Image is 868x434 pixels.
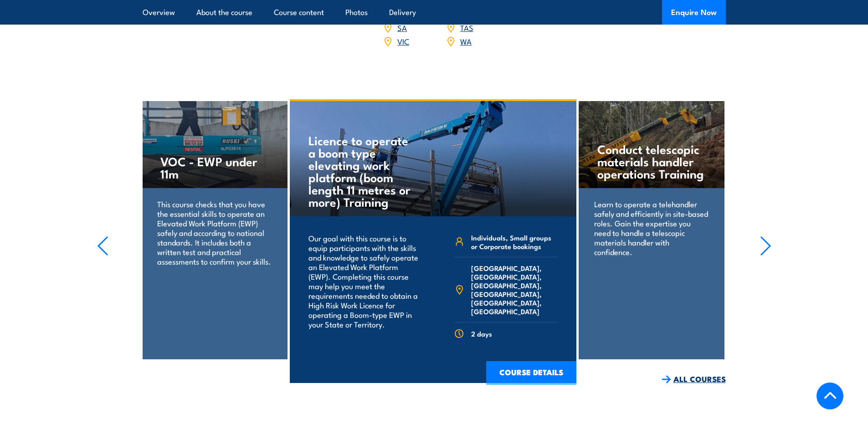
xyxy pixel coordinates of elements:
p: Learn to operate a telehandler safely and efficiently in site-based roles. Gain the expertise you... [594,199,709,256]
a: ALL COURSES [662,374,726,384]
a: TAS [460,22,473,33]
h4: Licence to operate a boom type elevating work platform (boom length 11 metres or more) Training [308,134,416,208]
a: WA [460,36,472,46]
p: Our goal with this course is to equip participants with the skills and knowledge to safely operat... [308,233,421,329]
h4: Conduct telescopic materials handler operations Training [597,143,705,179]
a: COURSE DETAILS [486,361,576,385]
h4: VOC - EWP under 11m [160,155,268,179]
span: Individuals, Small groups or Corporate bookings [471,233,558,250]
span: 2 days [471,329,492,338]
p: This course checks that you have the essential skills to operate an Elevated Work Platform (EWP) ... [157,199,272,266]
a: VIC [397,36,409,46]
a: SA [397,22,407,33]
span: [GEOGRAPHIC_DATA], [GEOGRAPHIC_DATA], [GEOGRAPHIC_DATA], [GEOGRAPHIC_DATA], [GEOGRAPHIC_DATA], [G... [471,264,558,316]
